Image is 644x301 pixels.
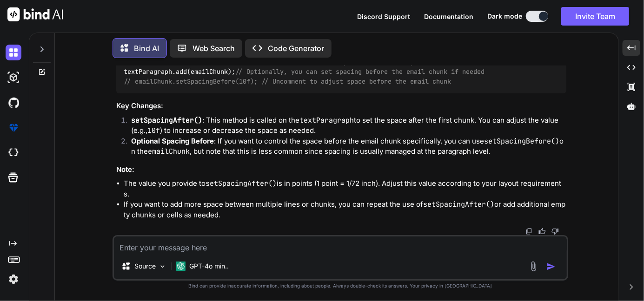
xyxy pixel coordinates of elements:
span: Discord Support [357,13,410,20]
p: Web Search [193,43,235,54]
img: dislike [551,228,559,235]
p: Bind AI [134,43,159,54]
p: Code Generator [268,43,324,54]
span: Documentation [424,13,473,20]
img: cloudideIcon [6,145,21,161]
img: like [538,228,546,235]
button: Invite Team [561,7,629,26]
span: // emailChunk.setSpacingBefore(10f); // Uncomment to adjust space before the email chunk [124,77,451,85]
code: setSpacingAfter() [206,179,277,188]
code: 10f [147,126,160,135]
img: attachment [528,261,539,272]
p: Source [134,262,156,271]
img: Bind AI [7,7,63,21]
li: If you want to add more space between multiple lines or chunks, you can repeat the use of or add ... [124,199,566,220]
span: Dark mode [487,12,522,21]
img: Pick Models [159,262,166,270]
img: darkChat [6,45,21,60]
strong: Optional Spacing Before [131,137,214,145]
img: icon [546,262,556,271]
img: settings [6,271,21,287]
img: GPT-4o mini [176,262,186,271]
button: Documentation [424,12,473,21]
li: The value you provide to is in points (1 point = 1/72 inch). Adjust this value according to your ... [124,178,566,199]
h3: Key Changes: [116,101,566,111]
img: copy [525,228,533,235]
span: // Optionally, you can set spacing before the email chunk if needed [235,68,485,76]
p: Bind can provide inaccurate information, including about people. Always double-check its answers.... [113,282,568,289]
h3: Note: [116,164,566,175]
img: githubDark [6,95,21,111]
code: emailChunk [148,147,190,156]
code: textParagraph [299,116,354,125]
p: : This method is called on the to set the space after the first chunk. You can adjust the value (... [131,115,566,136]
img: darkAi-studio [6,70,21,85]
p: : If you want to control the space before the email chunk specifically, you can use on the , but ... [131,136,566,157]
p: GPT-4o min.. [189,262,229,271]
button: Discord Support [357,12,410,21]
img: premium [6,120,21,136]
code: setSpacingAfter() [131,116,202,125]
code: setSpacingBefore() [484,137,559,146]
code: setSpacingAfter() [423,200,494,209]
